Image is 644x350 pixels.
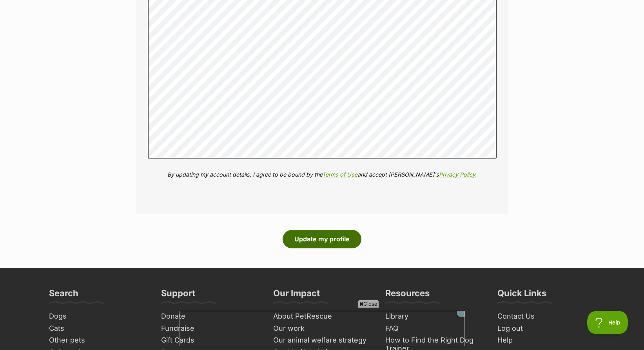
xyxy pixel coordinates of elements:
iframe: Help Scout Beacon - Open [587,311,628,334]
a: Fundraise [158,323,262,335]
h3: Search [49,288,78,303]
a: Log out [494,323,599,335]
button: Update my profile [283,230,361,248]
iframe: Advertisement [180,311,465,346]
p: By updating my account details, I agree to be bound by the and accept [PERSON_NAME]'s [148,170,497,179]
a: Privacy Policy. [439,171,477,178]
a: Gift Cards [158,334,262,346]
a: Donate [158,310,262,323]
a: Dogs [46,310,150,323]
a: Cats [46,323,150,335]
a: Other pets [46,334,150,346]
h3: Support [161,288,195,303]
span: Close [358,300,379,308]
a: Terms of Use [322,171,357,178]
a: Contact Us [494,310,599,323]
h3: Quick Links [497,288,546,303]
h3: Resources [385,288,430,303]
h3: Our Impact [273,288,320,303]
a: Help [494,334,599,346]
